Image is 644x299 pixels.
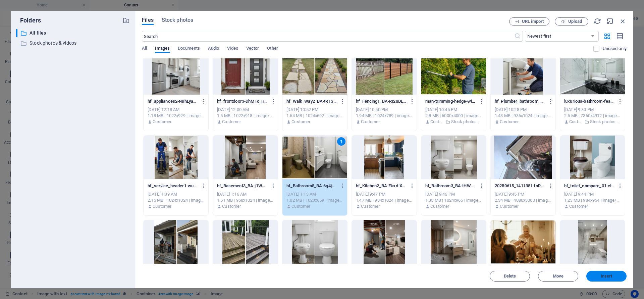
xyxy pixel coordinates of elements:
span: Video [227,44,238,54]
div: [DATE] 12:18 AM [148,107,204,113]
p: luxurious-bathroom-featuring-marble-walls-a-vessel-sink-and-contemporary-fixtures-dN_do5xql4zTW6o... [564,98,614,104]
p: 20250615_1411351-InRhe750rfRXr9x_cyXsQQ.jpg [495,183,545,189]
p: Customer [291,119,310,125]
div: 1.47 MB | 934x1024 | image/png [356,197,413,203]
p: hf_Kitchen2_BA-Ekxd-XtiprtKrpIRcorq1Q.png [356,183,406,189]
div: [DATE] 9:45 PM [495,191,551,197]
span: All [142,44,147,54]
button: Insert [586,271,627,282]
i: Minimize [606,17,614,25]
div: [DATE] 9:30 PM [564,107,621,113]
div: 2.34 MB | 4080x3060 | image/jpeg [495,197,551,203]
p: hf_appliances2-NshLyas7wrXDdaz65yBjFg.png [148,98,198,104]
div: 1.64 MB | 1024x692 | image/png [286,113,343,119]
p: Customer [153,203,171,209]
div: 1 [337,137,345,146]
span: Other [267,44,278,54]
div: 2.8 MB | 6000x4000 | image/jpeg [425,113,482,119]
span: Delete [504,274,516,278]
p: hf_Plumber_bathroom_sink2-E2fa9_IwbCwTwGaXjWuKHw.png [495,98,545,104]
div: 2.15 MB | 1024x1024 | image/png [148,197,204,203]
div: 1.43 MB | 936x1024 | image/png [495,113,551,119]
p: man-trimming-hedge-with-electric-trimmer-in-a-sunny-garden-z7TO0ik5e5CAnePeoXIWNQ.jpeg [425,98,476,104]
div: [DATE] 12:00 AM [217,107,274,113]
input: Search [142,31,514,42]
div: Stock photos & videos [16,39,130,47]
span: Upload [568,19,582,23]
div: [DATE] 1:16 AM [217,191,274,197]
i: Reload [594,17,601,25]
p: Customer [430,203,449,209]
p: hf_service_header1-wuoWw7xGXP4scjGjOj6MUA.png [148,183,198,189]
div: 1.02 MB | 1023x659 | image/png [286,197,343,203]
p: Customer [500,119,519,125]
p: hf_frontdoor3-DhM1o_HT5ggXyQsULE0DBw.png [217,98,267,104]
div: [DATE] 10:52 PM [286,107,343,113]
p: Customer [222,119,241,125]
p: Stock photos & videos [30,39,117,47]
div: [DATE] 1:13 AM [286,191,343,197]
p: Folders [16,16,41,25]
div: [DATE] 10:45 PM [425,107,482,113]
p: hf_Bathroom3_BA-tHWK247olb4atESFnFJ5Bw.png [425,183,476,189]
p: hf_Walk_Way2_BA-tR1SqSYl7n9NErulXHJeVg.png [286,98,337,104]
button: URL import [509,17,549,26]
span: Insert [601,274,612,278]
i: Create new folder [122,17,130,24]
span: Move [553,274,563,278]
div: [DATE] 10:50 PM [356,107,413,113]
div: 1.35 MB | 1024x965 | image/png [425,197,482,203]
div: 1.51 MB | 958x1024 | image/png [217,197,274,203]
p: hf_Bathroom8_BA-6g4jg-f5fD9ZTD7KWZTOaQ.png [286,183,337,189]
span: Vector [246,44,259,54]
p: Customer [569,119,583,125]
p: Customer [569,203,588,209]
div: [DATE] 9:46 PM [425,191,482,197]
div: By: Customer | Folder: Stock photos & videos [564,119,621,125]
p: Customer [361,203,380,209]
div: [DATE] 1:39 AM [148,191,204,197]
p: Customer [361,119,380,125]
p: Stock photos & videos [451,119,482,125]
span: Documents [178,44,200,54]
div: [DATE] 10:28 PM [495,107,551,113]
p: Stock photos & videos [590,119,621,125]
span: URL import [522,19,544,23]
p: Customer [430,119,444,125]
p: hf_Fencing1_BA-RI2uDLAERzurcsKBx8BZOQ.png [356,98,406,104]
p: Customer [291,203,310,209]
div: [DATE] 9:47 PM [356,191,413,197]
span: Images [155,44,170,54]
p: Customer [500,203,519,209]
button: Delete [490,271,530,282]
div: 1.5 MB | 1022x918 | image/png [217,113,274,119]
p: All files [30,29,117,37]
span: Files [142,16,154,24]
div: [DATE] 9:44 PM [564,191,621,197]
button: Move [538,271,578,282]
p: Customer [153,119,171,125]
div: 1.18 MB | 1022x929 | image/png [148,113,204,119]
div: 1.94 MB | 1024x789 | image/png [356,113,413,119]
p: hf_Basement3_BA-j1WNr-wqAMkGSJD9Hi83Hg.png [217,183,267,189]
p: hf_toilet_compare_01-ctbvWoOwdcBLieWDUYGyzw.png [564,183,614,189]
p: Displays only files that are not in use on the website. Files added during this session can still... [603,46,627,52]
button: Upload [555,17,588,26]
div: 1.25 MB | 984x954 | image/png [564,197,621,203]
i: Close [619,17,627,25]
div: 2.5 MB | 7360x4912 | image/jpeg [564,113,621,119]
p: Customer [222,203,241,209]
div: ​ [16,29,17,37]
span: Audio [208,44,219,54]
span: Stock photos [162,16,193,24]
